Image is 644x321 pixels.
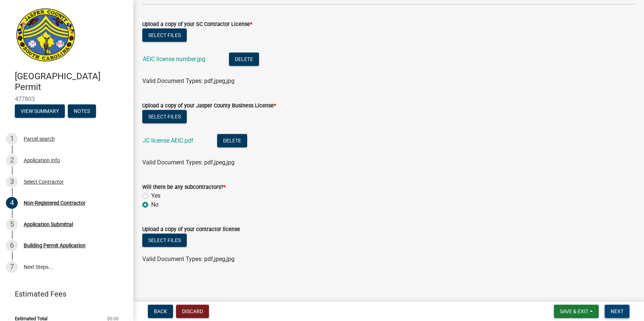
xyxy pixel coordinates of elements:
[142,103,276,108] label: Upload a copy of your Jasper County Business License
[6,261,18,273] div: 7
[154,308,167,314] span: Back
[605,305,630,318] button: Next
[107,316,119,321] span: $0.00
[554,305,599,318] button: Save & Exit
[142,29,187,42] button: Select files
[68,104,96,118] button: Notes
[24,222,73,227] div: Application Submittal
[6,240,18,251] div: 6
[24,179,64,184] div: Select Contractor
[151,200,159,209] label: No
[6,218,18,230] div: 5
[142,185,226,190] label: Will there be any subcontractors?
[15,71,127,93] h4: [GEOGRAPHIC_DATA] Permit
[15,96,119,103] span: 477803
[611,308,624,314] span: Next
[148,305,173,318] button: Back
[68,108,96,114] wm-modal-confirm: Notes
[143,137,193,144] a: JC license AEIC.pdf
[24,200,86,205] div: Non-Registered Contractor
[6,197,18,209] div: 4
[142,110,187,123] button: Select files
[6,154,18,166] div: 2
[142,22,252,27] label: Upload a copy of your SC Contractor License
[6,133,18,145] div: 1
[142,227,240,232] label: Upload a copy of your contractor license
[15,316,47,321] span: Estimated Total
[229,56,259,63] wm-modal-confirm: Delete Document
[143,56,205,63] a: AEIC license number.jpg
[151,191,160,200] label: Yes
[176,305,209,318] button: Discard
[142,159,235,166] span: Valid Document Types: pdf,jpeg,jpg
[15,108,65,114] wm-modal-confirm: Summary
[217,137,247,144] wm-modal-confirm: Delete Document
[6,176,18,188] div: 3
[15,8,77,63] img: Jasper County, South Carolina
[142,255,235,263] span: Valid Document Types: pdf,jpeg,jpg
[229,53,259,66] button: Delete
[24,158,60,163] div: Application Info
[560,308,588,314] span: Save & Exit
[142,77,235,84] span: Valid Document Types: pdf,jpeg,jpg
[142,234,187,247] button: Select files
[217,134,247,147] button: Delete
[6,287,122,301] a: Estimated Fees
[24,136,55,141] div: Parcel search
[24,243,86,248] div: Building Permit Application
[15,104,65,118] button: View Summary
